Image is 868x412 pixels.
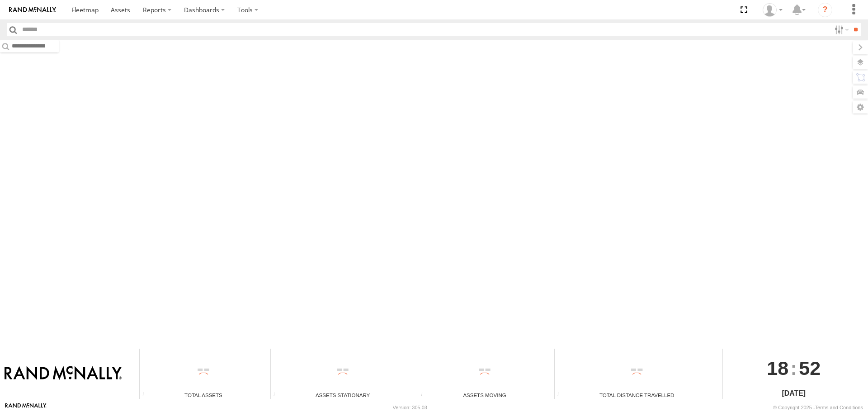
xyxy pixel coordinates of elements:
[773,405,863,410] div: © Copyright 2025 -
[853,101,868,114] label: Map Settings
[5,403,47,412] a: Visit our Website
[555,392,568,399] div: Total distance travelled by all assets within specified date range and applied filters
[767,349,788,388] span: 18
[799,349,821,388] span: 52
[831,23,850,36] label: Search Filter Options
[759,3,786,17] div: Brian Wooldridge
[5,366,122,381] img: Rand McNally
[271,391,415,399] div: Assets Stationary
[271,392,284,399] div: Total number of assets current stationary.
[140,391,267,399] div: Total Assets
[723,349,865,388] div: :
[140,392,153,399] div: Total number of Enabled Assets
[818,3,832,17] i: ?
[9,7,56,13] img: rand-logo.svg
[723,388,865,399] div: [DATE]
[393,405,427,410] div: Version: 305.03
[555,391,719,399] div: Total Distance Travelled
[418,392,432,399] div: Total number of assets current in transit.
[815,405,863,410] a: Terms and Conditions
[418,391,551,399] div: Assets Moving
